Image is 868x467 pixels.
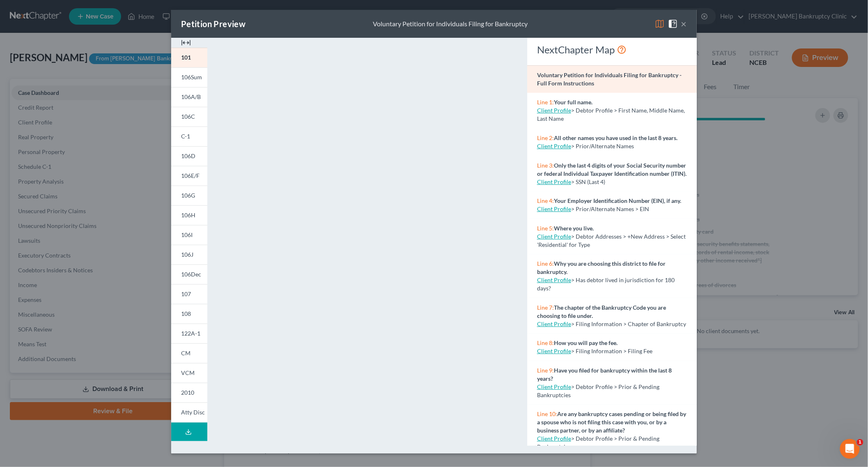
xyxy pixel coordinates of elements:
[655,19,665,29] img: map-eea8200ae884c6f1103ae1953ef3d486a96c86aabb227e865a55264e3737af1f.svg
[554,197,681,204] strong: Your Employer Identification Number (EIN), if any.
[537,435,571,442] a: Client Profile
[537,276,571,283] a: Client Profile
[181,231,193,238] span: 106I
[537,178,571,185] a: Client Profile
[171,127,207,146] a: C-1
[537,134,554,141] span: Line 2:
[181,271,201,278] span: 106Dec
[181,113,195,120] span: 106C
[681,19,687,29] button: ×
[222,44,512,445] iframe: <object ng-attr-data='[URL][DOMAIN_NAME]' type='application/pdf' width='100%' height='975px'></ob...
[171,383,207,403] a: 2010
[171,343,207,363] a: CM
[537,383,571,390] a: Client Profile
[668,19,678,29] img: help-close-5ba153eb36485ed6c1ea00a893f15db1cb9b99d6cae46e1a8edb6c62d00a1a76.svg
[537,143,571,150] a: Client Profile
[571,320,686,327] span: > Filing Information > Chapter of Bankruptcy
[554,134,677,141] strong: All other names you have used in the last 8 years.
[171,324,207,343] a: 122A-1
[571,143,634,150] span: > Prior/Alternate Names
[171,166,207,186] a: 106E/F
[537,339,554,346] span: Line 8:
[537,410,557,417] span: Line 10:
[181,409,205,416] span: Atty Disc
[181,152,195,159] span: 106D
[537,435,659,450] span: > Debtor Profile > Prior & Pending Bankruptcies
[171,186,207,205] a: 106G
[181,38,191,48] img: expand-e0f6d898513216a626fdd78e52531dac95497ffd26381d4c15ee2fc46db09dca.svg
[181,212,195,219] span: 106H
[181,18,246,30] div: Petition Preview
[537,320,571,327] a: Client Profile
[171,107,207,127] a: 106C
[554,99,592,106] strong: Your full name.
[571,205,649,212] span: > Prior/Alternate Names > EIN
[373,19,528,29] div: Voluntary Petition for Individuals Filing for Bankruptcy
[537,383,659,398] span: > Debtor Profile > Prior & Pending Bankruptcies
[181,133,190,140] span: C-1
[181,192,195,199] span: 106G
[171,403,207,423] a: Atty Disc
[171,146,207,166] a: 106D
[181,369,195,376] span: VCM
[537,367,554,374] span: Line 9:
[171,205,207,225] a: 106H
[171,245,207,265] a: 106J
[554,225,594,232] strong: Where you live.
[537,71,682,87] strong: Voluntary Petition for Individuals Filing for Bankruptcy - Full Form Instructions
[171,265,207,284] a: 106Dec
[537,197,554,204] span: Line 4:
[181,251,193,258] span: 106J
[537,107,571,114] a: Client Profile
[171,363,207,383] a: VCM
[181,290,191,297] span: 107
[537,304,554,311] span: Line 7:
[537,233,571,240] a: Client Profile
[537,162,687,177] strong: Only the last 4 digits of your Social Security number or federal Individual Taxpayer Identificati...
[181,389,194,396] span: 2010
[181,310,191,317] span: 108
[537,233,686,248] span: > Debtor Addresses > +New Address > Select 'Residential' for Type
[571,178,605,185] span: > SSN (Last 4)
[171,48,207,67] a: 101
[537,410,686,434] strong: Are any bankruptcy cases pending or being filed by a spouse who is not filing this case with you,...
[537,99,554,106] span: Line 1:
[181,330,200,337] span: 122A-1
[537,367,672,382] strong: Have you filed for bankruptcy within the last 8 years?
[181,172,200,179] span: 106E/F
[537,107,685,122] span: > Debtor Profile > First Name, Middle Name, Last Name
[537,260,666,275] strong: Why you are choosing this district to file for bankruptcy.
[537,225,554,232] span: Line 5:
[537,304,666,319] strong: The chapter of the Bankruptcy Code you are choosing to file under.
[181,74,202,81] span: 106Sum
[171,304,207,324] a: 108
[171,67,207,87] a: 106Sum
[181,350,191,357] span: CM
[537,162,554,169] span: Line 3:
[571,347,652,354] span: > Filing Information > Filing Fee
[554,339,618,346] strong: How you will pay the fee.
[537,347,571,354] a: Client Profile
[181,54,191,61] span: 101
[537,276,675,292] span: > Has debtor lived in jurisdiction for 180 days?
[537,260,554,267] span: Line 6:
[171,87,207,107] a: 106A/B
[537,205,571,212] a: Client Profile
[171,284,207,304] a: 107
[857,439,863,446] span: 1
[537,43,687,56] div: NextChapter Map
[171,225,207,245] a: 106I
[181,93,201,100] span: 106A/B
[840,439,860,459] iframe: Intercom live chat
